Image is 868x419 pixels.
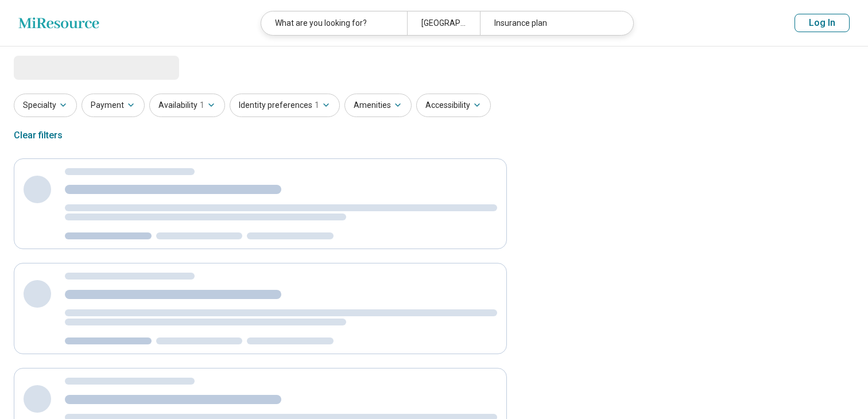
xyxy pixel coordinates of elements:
[230,94,340,117] button: Identity preferences1
[14,122,63,149] div: Clear filters
[416,94,491,117] button: Accessibility
[315,99,319,111] span: 1
[149,94,225,117] button: Availability1
[82,94,145,117] button: Payment
[200,99,204,111] span: 1
[407,11,480,35] div: [GEOGRAPHIC_DATA], [GEOGRAPHIC_DATA]
[480,11,626,35] div: Insurance plan
[795,14,850,32] button: Log In
[261,11,407,35] div: What are you looking for?
[14,56,110,79] span: Loading...
[14,94,77,117] button: Specialty
[344,94,412,117] button: Amenities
